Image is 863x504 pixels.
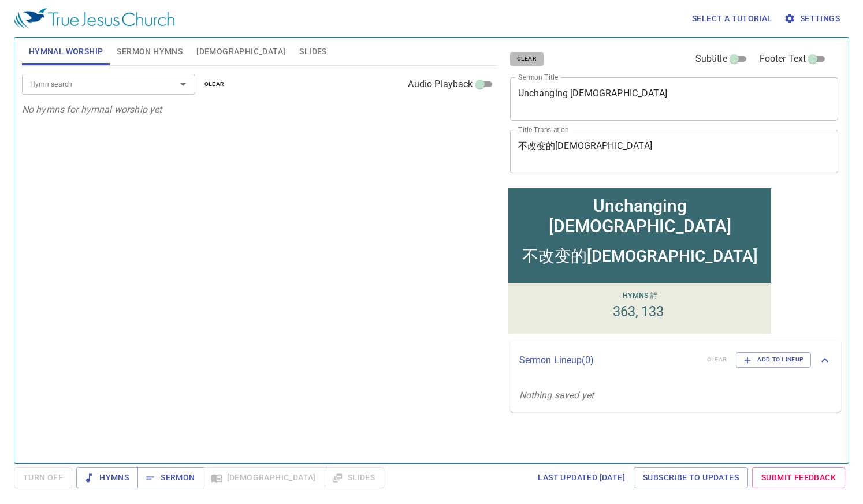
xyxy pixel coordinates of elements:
[510,52,544,66] button: clear
[22,104,162,115] i: No hymns for hymnal worship yet
[786,12,840,26] span: Settings
[761,471,836,485] span: Submit Feedback
[14,8,174,29] img: True Jesus Church
[687,8,777,29] button: Select a tutorial
[782,8,845,29] button: Settings
[518,140,831,162] textarea: 不改变的[DEMOGRAPHIC_DATA]
[147,471,195,485] span: Sermon
[533,467,630,488] a: Last updated [DATE]
[517,54,537,64] span: clear
[196,44,285,59] span: [DEMOGRAPHIC_DATA]
[117,44,183,59] span: Sermon Hymns
[518,88,831,110] textarea: Unchanging [DEMOGRAPHIC_DATA]
[85,471,129,485] span: Hymns
[695,52,727,66] span: Subtitle
[643,471,739,485] span: Subscribe to Updates
[204,79,225,89] span: clear
[408,77,473,91] span: Audio Playback
[137,467,204,488] button: Sermon
[519,353,698,367] p: Sermon Lineup ( 0 )
[743,354,804,365] span: Add to Lineup
[760,52,806,66] span: Footer Text
[736,352,811,367] button: Add to Lineup
[29,44,103,59] span: Hymnal Worship
[505,185,774,337] iframe: from-child
[519,390,594,401] i: Nothing saved yet
[299,44,326,59] span: Slides
[198,77,232,91] button: clear
[634,467,748,488] a: Subscribe to Updates
[175,76,191,92] button: Open
[752,467,845,488] a: Submit Feedback
[692,12,772,26] span: Select a tutorial
[538,471,625,485] span: Last updated [DATE]
[76,467,138,488] button: Hymns
[510,341,842,379] div: Sermon Lineup(0)clearAdd to Lineup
